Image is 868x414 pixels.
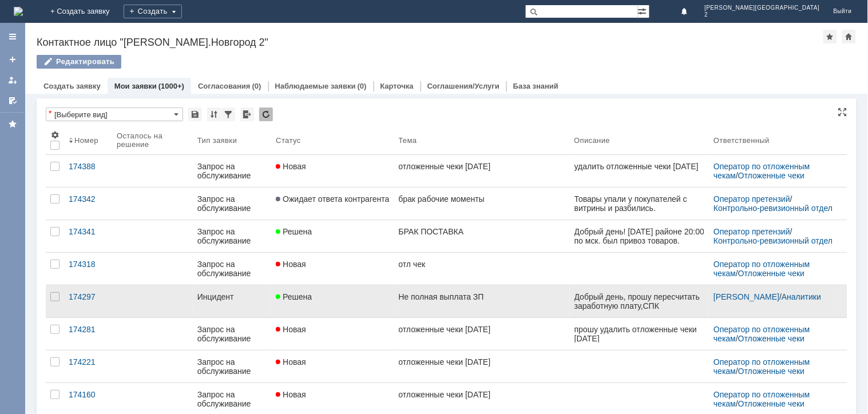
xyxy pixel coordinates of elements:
div: Фильтрация... [221,108,235,121]
div: Запрос на обслуживание [197,325,267,343]
a: 174318 [64,253,112,285]
a: Оператор по отложенным чекам [714,390,812,408]
div: Добавить в избранное [823,30,837,43]
a: [PERSON_NAME] [714,292,779,301]
span: [PERSON_NAME][GEOGRAPHIC_DATA] [705,5,820,11]
a: Согласования [198,82,251,90]
div: Ответственный [714,136,770,145]
div: Не полная выплата ЗП [399,292,565,301]
a: Отложенные чеки [738,334,804,343]
a: Решена [271,285,394,317]
div: Запрос на обслуживание [197,390,267,408]
span: Новая [276,357,306,367]
span: Новая [276,260,306,269]
div: Запрос на обслуживание [197,260,267,278]
span: Новая [276,162,306,171]
a: Оператор по отложенным чекам [714,357,812,376]
th: Статус [271,126,394,155]
div: Экспорт списка [240,108,254,121]
div: Настройки списка отличаются от сохраненных в виде [49,109,51,117]
div: брак рабочие моменты [399,194,565,204]
a: Инцидент [193,285,271,317]
span: Расширенный поиск [638,5,649,16]
a: отложенные чеки [DATE] [394,318,570,350]
a: Контрольно-ревизионный отдел [714,204,833,213]
span: Решена [276,292,312,301]
a: Запрос на обслуживание [193,318,271,350]
th: Тип заявки [193,126,271,155]
div: / [714,325,834,343]
div: / [714,292,834,301]
a: 174281 [64,318,112,350]
a: 174341 [64,220,112,252]
th: Ответственный [709,126,838,155]
a: брак рабочие моменты [394,188,570,220]
a: Запрос на обслуживание [193,253,271,285]
a: Отложенные чеки [738,171,804,180]
div: / [714,357,834,376]
a: Запрос на обслуживание [193,155,271,187]
a: Оператор претензий [714,194,790,204]
div: / [714,260,834,278]
div: Номер [74,136,98,145]
div: 174388 [69,162,108,171]
span: Решена [276,227,312,236]
a: 174342 [64,188,112,220]
a: Карточка [381,82,414,90]
a: Запрос на обслуживание [193,220,271,252]
a: Новая [271,318,394,350]
img: logo [14,7,23,16]
div: 174297 [69,292,108,301]
a: Мои заявки [3,71,22,89]
div: отложенные чеки [DATE] [399,390,565,399]
a: Соглашения/Услуги [427,82,500,90]
div: Запрос на обслуживание [197,357,267,376]
div: 174160 [69,390,108,399]
a: База знаний [513,82,558,90]
div: Сохранить вид [188,108,202,121]
a: Мои заявки [114,82,157,90]
a: Новая [271,155,394,187]
div: Тип заявки [197,136,237,145]
div: БРАК ПОСТАВКА [399,227,565,236]
div: (0) [358,82,367,90]
span: Новая [276,390,306,399]
th: Номер [64,126,112,155]
div: отложенные чеки [DATE] [399,357,565,367]
div: / [714,162,834,180]
div: Запрос на обслуживание [197,227,267,245]
div: Осталось на решение [117,132,179,149]
div: Запрос на обслуживание [197,162,267,180]
a: Новая [271,253,394,285]
a: Новая [271,351,394,383]
a: отложенные чеки [DATE] [394,351,570,383]
span: 2 [705,11,820,18]
div: На всю страницу [838,108,847,117]
a: Оператор претензий [714,227,790,236]
div: Статус [276,136,300,145]
div: Контактное лицо "[PERSON_NAME].Новгород 2" [37,37,823,48]
a: Оператор по отложенным чекам [714,325,812,343]
div: отл чек [399,260,565,269]
a: 174221 [64,351,112,383]
div: / [714,194,834,213]
a: 174388 [64,155,112,187]
span: Ожидает ответа контрагента [276,194,389,204]
div: 174342 [69,194,108,204]
th: Осталось на решение [112,126,193,155]
span: +1000р [26,64,53,73]
div: Инцидент [197,292,267,301]
a: Создать заявку [43,82,101,90]
div: (0) [252,82,261,90]
a: БРАК ПОСТАВКА [394,220,570,252]
div: 174318 [69,260,108,269]
a: Запрос на обслуживание [193,188,271,220]
a: Контрольно-ревизионный отдел [714,236,833,245]
a: 174297 [64,285,112,317]
a: Оператор по отложенным чекам [714,162,812,180]
th: Тема [394,126,570,155]
a: Создать заявку [3,50,22,69]
div: / [714,227,834,245]
div: 174281 [69,325,108,334]
div: Запрос на обслуживание [197,194,267,213]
